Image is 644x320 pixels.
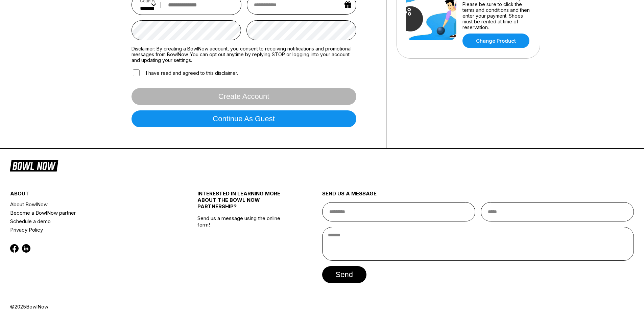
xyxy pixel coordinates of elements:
label: Disclaimer: By creating a BowlNow account, you consent to receiving notifications and promotional... [132,46,356,63]
input: I have read and agreed to this disclaimer. [133,69,140,76]
a: Change Product [462,34,529,48]
div: © 2025 BowlNow [10,303,634,310]
div: Send us a message using the online form! [197,175,291,303]
a: Become a BowlNow partner [10,209,166,217]
a: Schedule a demo [10,217,166,226]
div: about [10,190,166,200]
div: send us a message [322,190,634,202]
a: Privacy Policy [10,226,166,234]
button: send [322,266,366,283]
a: About BowlNow [10,200,166,209]
button: Continue as guest [132,110,356,127]
div: INTERESTED IN LEARNING MORE ABOUT THE BOWL NOW PARTNERSHIP? [197,190,291,215]
label: I have read and agreed to this disclaimer. [132,68,238,77]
